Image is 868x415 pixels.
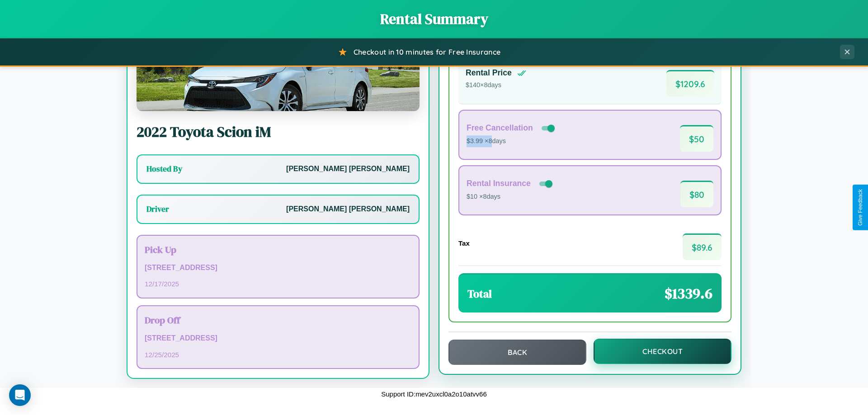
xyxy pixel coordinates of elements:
[146,204,169,214] h3: Driver
[666,70,714,97] span: $ 1209.6
[145,332,411,345] p: [STREET_ADDRESS]
[467,135,557,147] p: $3.99 × 8 days
[466,79,526,91] p: $ 140 × 8 days
[458,239,470,247] h4: Tax
[145,261,411,275] p: [STREET_ADDRESS]
[9,384,31,406] div: Open Intercom Messenger
[145,313,411,326] h3: Drop Off
[145,349,411,361] p: 12 / 25 / 2025
[286,163,410,176] p: [PERSON_NAME] [PERSON_NAME]
[467,286,492,301] h3: Total
[146,163,182,174] h3: Hosted By
[145,278,411,290] p: 12 / 17 / 2025
[448,340,586,365] button: Back
[683,233,722,260] span: $ 89.6
[354,47,500,56] span: Checkout in 10 minutes for Free Insurance
[137,122,420,142] h2: 2022 Toyota Scion iM
[665,284,712,303] span: $ 1339.6
[145,243,411,256] h3: Pick Up
[467,191,554,203] p: $10 × 8 days
[467,179,531,188] h4: Rental Insurance
[286,203,410,216] p: [PERSON_NAME] [PERSON_NAME]
[680,181,713,207] span: $ 80
[680,125,713,152] span: $ 50
[857,189,863,226] div: Give Feedback
[467,123,533,133] h4: Free Cancellation
[9,9,859,29] h1: Rental Summary
[381,388,486,400] p: Support ID: mev2uxcl0a2o10atvv66
[466,68,512,78] h4: Rental Price
[594,339,731,364] button: Checkout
